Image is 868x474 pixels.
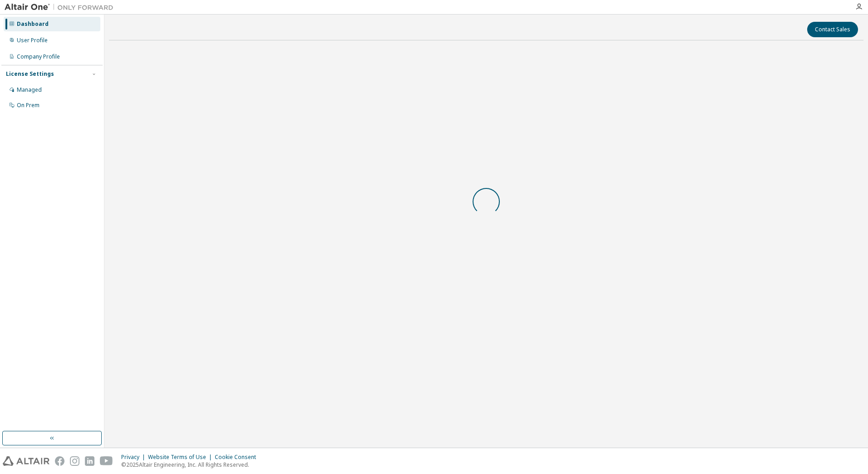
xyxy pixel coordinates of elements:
p: © 2025 Altair Engineering, Inc. All Rights Reserved. [121,461,261,469]
img: instagram.svg [70,456,79,466]
img: facebook.svg [55,456,64,466]
img: altair_logo.svg [3,456,49,466]
div: On Prem [17,102,39,109]
img: youtube.svg [100,456,113,466]
div: Company Profile [17,53,60,60]
div: Managed [17,86,42,94]
div: Website Terms of Use [148,454,215,461]
div: Cookie Consent [215,454,261,461]
div: License Settings [6,70,54,78]
div: Dashboard [17,20,49,28]
button: Contact Sales [807,22,858,37]
div: User Profile [17,37,48,44]
img: Altair One [5,3,118,12]
img: linkedin.svg [85,456,94,466]
div: Privacy [121,454,148,461]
